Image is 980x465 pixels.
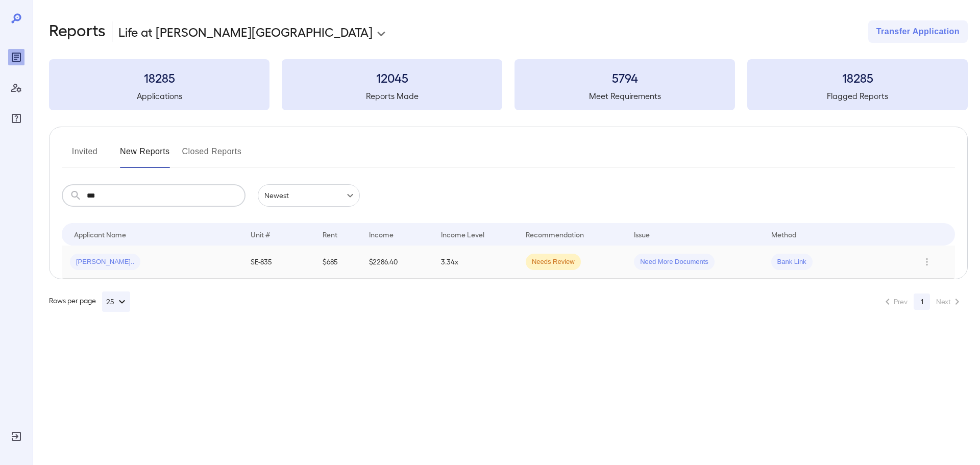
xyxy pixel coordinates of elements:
h5: Meet Requirements [514,90,735,102]
h3: 18285 [49,69,269,86]
td: $2286.40 [361,246,433,279]
div: Reports [8,49,24,65]
h2: Reports [49,20,106,43]
span: Bank Link [771,257,813,267]
div: Log Out [8,428,24,445]
div: Issue [634,228,650,240]
h5: Reports Made [282,90,502,102]
button: Transfer Application [868,20,968,43]
div: Recommendation [526,228,584,240]
div: Unit # [251,228,270,240]
td: SE-835 [242,246,315,279]
h3: 12045 [282,69,502,86]
td: $685 [314,246,361,279]
div: Applicant Name [74,228,126,240]
div: Newest [258,184,360,207]
div: Income Level [441,228,484,240]
div: Manage Users [8,80,24,96]
div: Method [771,228,796,240]
div: Rent [323,228,339,240]
div: FAQ [8,110,24,127]
span: Need More Documents [634,257,715,267]
h5: Applications [49,90,269,102]
h3: 5794 [514,69,735,86]
summary: 18285Applications12045Reports Made5794Meet Requirements18285Flagged Reports [49,59,968,110]
div: Rows per page [49,291,130,312]
button: Row Actions [919,254,935,270]
p: Life at [PERSON_NAME][GEOGRAPHIC_DATA] [118,23,373,40]
span: Needs Review [526,257,581,267]
button: Closed Reports [182,143,242,168]
h3: 18285 [747,69,968,86]
div: Income [369,228,394,240]
button: Invited [62,143,108,168]
h5: Flagged Reports [747,90,968,102]
nav: pagination navigation [877,293,968,310]
button: page 1 [914,293,930,310]
button: 25 [102,291,130,312]
button: New Reports [120,143,170,168]
span: [PERSON_NAME].. [70,257,140,267]
td: 3.34x [433,246,518,279]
